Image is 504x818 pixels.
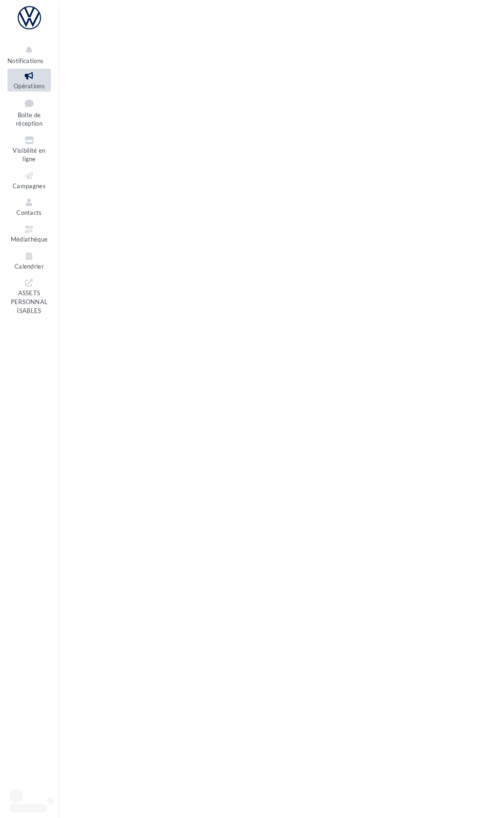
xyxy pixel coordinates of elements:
[14,263,44,270] span: Calendrier
[7,57,43,64] span: Notifications
[13,147,45,163] span: Visibilité en ligne
[11,287,48,314] span: ASSETS PERSONNALISABLES
[7,69,51,92] a: Opérations
[7,222,51,245] a: Médiathèque
[7,169,51,192] a: Campagnes
[14,82,45,90] span: Opérations
[7,195,51,218] a: Contacts
[7,276,51,316] a: ASSETS PERSONNALISABLES
[7,133,51,165] a: Visibilité en ligne
[13,182,46,190] span: Campagnes
[7,249,51,272] a: Calendrier
[16,111,42,128] span: Boîte de réception
[11,236,48,243] span: Médiathèque
[7,95,51,129] a: Boîte de réception
[16,209,42,216] span: Contacts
